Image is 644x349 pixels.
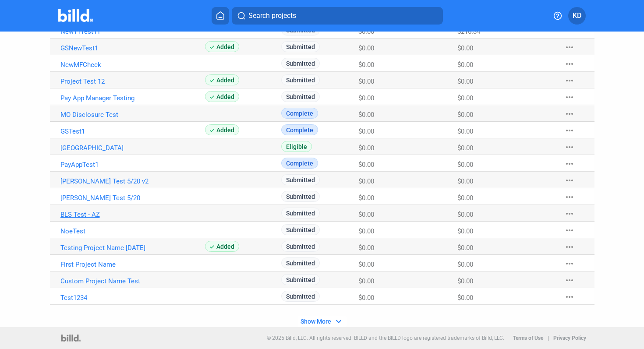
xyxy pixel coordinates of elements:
img: logo [61,335,80,342]
span: Show More [301,318,331,325]
a: GSNewTest1 [60,44,205,52]
a: Project Test 12 [60,78,205,85]
span: $0.00 [457,94,473,102]
span: Submitted [281,58,320,69]
a: NoeTest [60,227,205,235]
mat-icon: more_horiz [564,109,575,119]
a: GSTest1 [60,127,205,135]
a: First Project Name [60,261,205,268]
a: New11Test11 [60,28,205,35]
mat-icon: more_horiz [564,59,575,69]
span: Eligible [281,141,312,152]
b: Terms of Use [513,335,543,341]
span: $0.00 [457,211,473,219]
span: Complete [281,124,318,135]
span: Added [205,124,239,135]
a: Custom Project Name Test [60,277,205,285]
span: Added [205,91,239,102]
button: KD [568,7,586,25]
span: $0.00 [457,44,473,52]
mat-icon: more_horiz [564,275,575,286]
span: $0.00 [358,94,374,102]
mat-icon: more_horiz [564,242,575,252]
span: Search projects [248,11,296,21]
a: PayAppTest1 [60,161,205,169]
span: Submitted [281,174,320,185]
span: $0.00 [457,111,473,119]
mat-icon: more_horiz [564,208,575,219]
span: Submitted [281,241,320,252]
span: $0.00 [457,177,473,185]
span: $0.00 [358,127,374,135]
mat-icon: more_horiz [564,42,575,53]
span: KD [573,11,581,21]
mat-icon: more_horiz [564,75,575,86]
a: [PERSON_NAME] Test 5/20 v2 [60,177,205,185]
mat-icon: more_horiz [564,125,575,136]
mat-icon: more_horiz [564,225,575,236]
img: Billd Company Logo [58,9,93,22]
span: $0.00 [457,144,473,152]
mat-icon: more_horiz [564,92,575,102]
a: BLS Test - AZ [60,211,205,219]
span: $0.00 [457,294,473,302]
mat-icon: more_horiz [564,142,575,152]
span: $0.00 [358,244,374,252]
span: Submitted [281,91,320,102]
a: [GEOGRAPHIC_DATA] [60,144,205,152]
span: $0.00 [358,211,374,219]
span: Added [205,41,239,52]
span: Submitted [281,274,320,285]
span: Submitted [281,291,320,302]
mat-icon: more_horiz [564,175,575,186]
span: $0.00 [358,277,374,285]
span: Submitted [281,74,320,85]
span: $0.00 [457,261,473,268]
span: Added [205,74,239,85]
span: $0.00 [358,161,374,169]
span: $216.34 [457,28,480,35]
span: $0.00 [457,244,473,252]
mat-icon: more_horiz [564,159,575,169]
mat-icon: more_horiz [564,192,575,202]
span: Submitted [281,41,320,52]
span: Submitted [281,257,320,268]
span: $0.00 [358,144,374,152]
span: $0.00 [358,78,374,85]
span: $0.00 [358,227,374,235]
a: [PERSON_NAME] Test 5/20 [60,194,205,202]
span: Submitted [281,224,320,235]
span: $0.00 [457,127,473,135]
span: $0.00 [358,294,374,302]
span: $0.00 [358,177,374,185]
span: $0.00 [457,194,473,202]
span: $0.00 [358,261,374,268]
a: Testing Project Name [DATE] [60,244,205,252]
span: Added [205,241,239,252]
p: | [548,335,549,341]
mat-icon: expand_more [333,316,344,327]
a: NewMFCheck [60,61,205,69]
span: $0.00 [358,111,374,119]
span: $0.00 [457,277,473,285]
span: Complete [281,158,318,169]
span: $0.00 [358,44,374,52]
a: MO Disclosure Test [60,111,205,119]
span: $0.00 [457,227,473,235]
span: $0.00 [358,28,374,35]
span: $0.00 [358,61,374,69]
b: Privacy Policy [553,335,586,341]
p: © 2025 Billd, LLC. All rights reserved. BILLD and the BILLD logo are registered trademarks of Bil... [267,335,504,341]
a: Pay App Manager Testing [60,94,205,102]
span: $0.00 [358,194,374,202]
span: Submitted [281,191,320,202]
button: Show More [298,316,347,327]
span: $0.00 [457,78,473,85]
mat-icon: more_horiz [564,292,575,302]
button: Search projects [232,7,443,25]
span: Submitted [281,208,320,219]
a: Test1234 [60,294,205,302]
span: Complete [281,108,318,119]
mat-icon: more_horiz [564,258,575,269]
span: $0.00 [457,61,473,69]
